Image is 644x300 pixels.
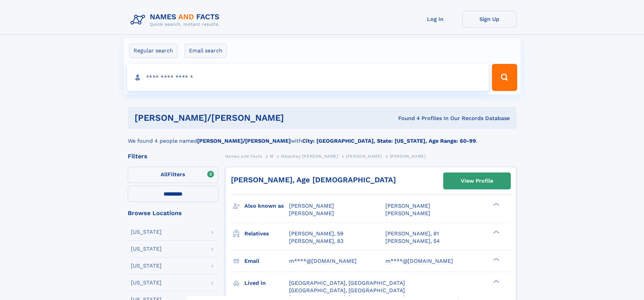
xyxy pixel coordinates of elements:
[129,44,177,58] label: Regular search
[131,263,162,269] div: [US_STATE]
[244,255,289,267] h3: Email
[346,154,382,159] span: [PERSON_NAME]
[135,114,341,122] h1: [PERSON_NAME]/[PERSON_NAME]
[385,203,430,209] span: [PERSON_NAME]
[492,257,500,261] div: ❯
[390,154,426,159] span: [PERSON_NAME]
[492,64,517,91] button: Search Button
[289,287,405,294] span: [GEOGRAPHIC_DATA], [GEOGRAPHIC_DATA]
[289,280,405,286] span: [GEOGRAPHIC_DATA], [GEOGRAPHIC_DATA]
[385,230,439,237] a: [PERSON_NAME], 81
[444,173,510,189] a: View Profile
[270,152,273,160] a: M
[385,210,430,216] span: [PERSON_NAME]
[385,237,440,245] a: [PERSON_NAME], 54
[492,230,500,234] div: ❯
[131,246,162,252] div: [US_STATE]
[128,210,218,216] div: Browse Locations
[461,173,493,189] div: View Profile
[244,200,289,212] h3: Also known as
[289,203,334,209] span: [PERSON_NAME]
[128,129,517,145] div: We found 4 people named with .
[462,11,517,27] a: Sign Up
[128,153,218,159] div: Filters
[346,152,382,160] a: [PERSON_NAME]
[161,171,168,178] span: All
[197,138,291,144] b: [PERSON_NAME]/[PERSON_NAME]
[185,44,227,58] label: Email search
[244,277,289,289] h3: Lived in
[131,280,162,285] div: [US_STATE]
[231,176,396,184] a: [PERSON_NAME], Age [DEMOGRAPHIC_DATA]
[302,138,476,144] b: City: [GEOGRAPHIC_DATA], State: [US_STATE], Age Range: 60-99
[289,237,343,245] a: [PERSON_NAME], 83
[128,11,225,29] img: Logo Names and Facts
[289,230,343,237] a: [PERSON_NAME], 59
[127,64,489,91] input: search input
[492,202,500,207] div: ❯
[225,152,262,160] a: Names and Facts
[341,115,510,122] div: Found 4 Profiles In Our Records Database
[492,279,500,283] div: ❯
[244,228,289,239] h3: Relatives
[131,229,162,235] div: [US_STATE]
[281,152,338,160] a: Malarkey [PERSON_NAME]
[289,210,334,216] span: [PERSON_NAME]
[408,11,462,27] a: Log In
[128,167,218,183] label: Filters
[281,154,338,159] span: Malarkey [PERSON_NAME]
[270,154,273,159] span: M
